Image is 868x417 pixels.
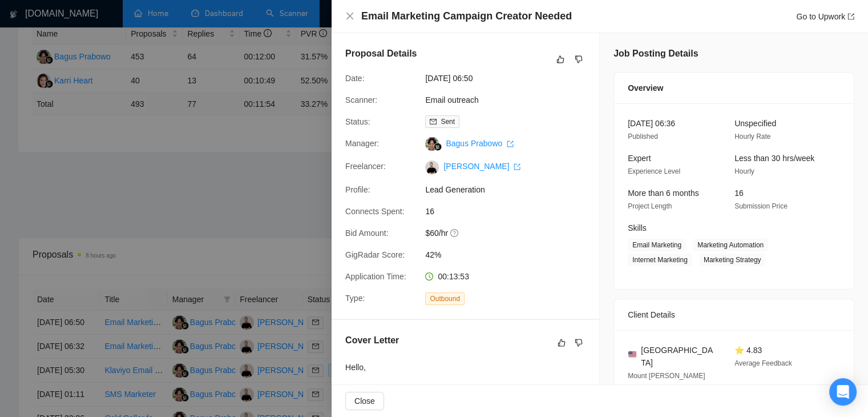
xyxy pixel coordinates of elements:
span: Bid Amount: [345,228,389,238]
button: Close [345,11,354,21]
span: Published [628,133,658,141]
span: Outbound [425,292,465,305]
span: [DATE] 06:36 [628,119,675,128]
span: Scanner: [345,95,377,105]
span: [GEOGRAPHIC_DATA] [641,344,716,369]
span: GigRadar Score: [345,250,405,259]
span: Connects Spent: [345,207,405,216]
h5: Job Posting Details [613,47,698,61]
h5: Proposal Details [345,47,417,61]
span: Profile: [345,185,370,194]
span: close [345,11,354,21]
span: Overview [628,82,663,94]
span: Hourly Rate [734,133,770,141]
span: 16 [734,189,744,198]
button: dislike [572,336,586,350]
span: Expert [628,154,651,163]
span: 42% [425,248,596,261]
a: Go to Upworkexport [796,12,854,21]
span: Close [354,395,375,407]
span: Mount [PERSON_NAME] 10:46 PM [628,372,705,393]
span: Unspecified [734,119,776,128]
span: 00:13:53 [438,272,469,281]
span: dislike [575,55,583,64]
span: export [847,13,854,20]
div: Client Details [628,299,840,330]
span: Submission Price [734,202,788,210]
img: gigradar-bm.png [434,143,442,151]
span: mail [430,118,437,125]
span: Hourly [734,167,754,175]
span: Experience Level [628,167,680,175]
button: like [555,336,568,350]
span: Application Time: [345,272,406,281]
span: clock-circle [425,272,433,280]
div: Open Intercom Messenger [829,378,857,406]
span: Freelancer: [345,162,386,171]
span: export [514,163,520,170]
span: Date: [345,74,364,83]
button: Close [345,392,384,410]
span: question-circle [450,228,459,238]
span: Manager: [345,139,379,148]
span: Status: [345,117,370,126]
span: [DATE] 06:50 [425,72,596,85]
a: Email outreach [425,95,478,105]
span: Less than 30 hrs/week [734,154,814,163]
h5: Cover Letter [345,334,399,347]
span: Marketing Automation [693,239,768,251]
span: ⭐ 4.83 [734,346,762,355]
a: [PERSON_NAME] export [443,162,520,171]
button: dislike [572,53,586,66]
span: Email Marketing [628,239,686,251]
span: Lead Generation [425,183,596,196]
h4: Email Marketing Campaign Creator Needed [361,9,572,23]
span: export [507,141,514,147]
img: c12q8UQqTCt9uInQ4QNesLNq05VpULIt_5oE0K8xmHGTWpRK1uIq74pYAyliNDDF3N [425,161,439,174]
span: Project Length [628,202,672,210]
span: like [556,55,564,64]
span: Internet Marketing [628,254,692,266]
a: Bagus Prabowo export [446,139,514,148]
span: 16 [425,205,596,218]
span: like [558,338,566,347]
button: like [554,53,567,66]
span: Skills [628,223,647,232]
span: Sent [441,118,455,126]
span: More than 6 months [628,189,699,198]
span: Marketing Strategy [699,254,766,266]
span: dislike [575,338,583,347]
span: $60/hr [425,227,596,239]
img: 🇺🇸 [628,350,636,358]
span: Average Feedback [734,359,792,367]
span: Type: [345,294,365,303]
